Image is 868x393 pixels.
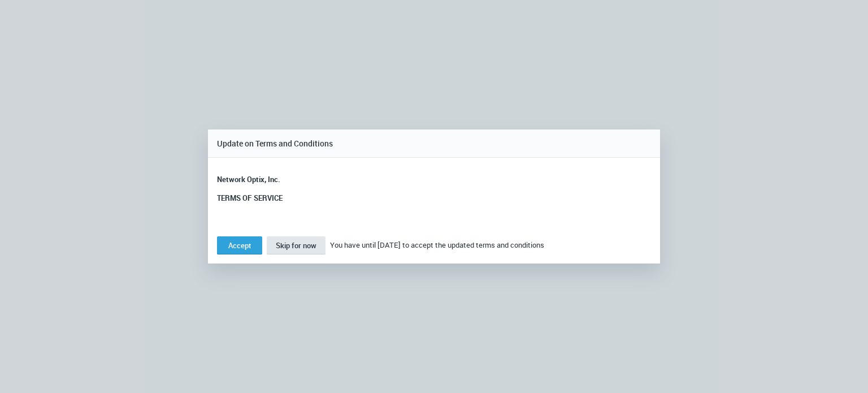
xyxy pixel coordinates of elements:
span: Update on Terms and Conditions [217,138,333,149]
span: You have until [DATE] to accept the updated terms and conditions [330,240,544,250]
button: Skip for now [267,236,325,254]
span: Skip for now [276,240,316,251]
button: Accept [217,236,262,254]
strong: Network Optix, Inc. [217,174,280,184]
strong: TERMS OF SERVICE [217,193,283,203]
